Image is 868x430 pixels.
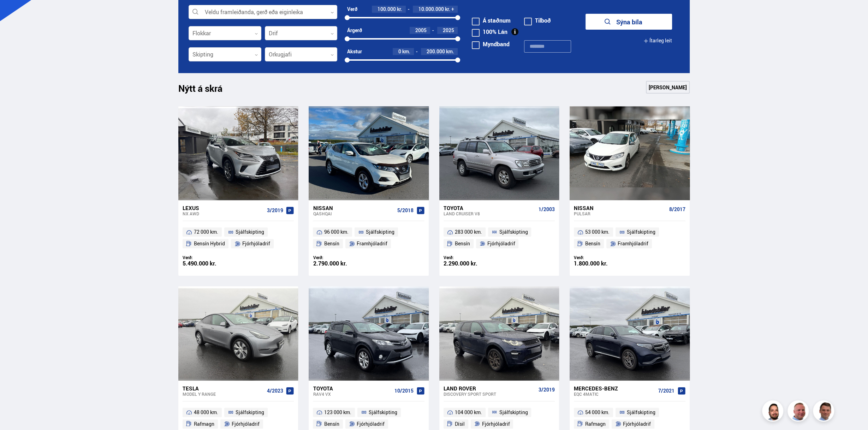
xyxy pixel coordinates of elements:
[313,205,394,211] div: Nissan
[347,6,357,12] div: Verð
[357,420,385,428] span: Fjórhjóladrif
[194,228,218,236] span: 72 000 km.
[324,228,349,236] span: 96 000 km.
[313,385,391,392] div: Toyota
[574,392,655,396] div: EQC 4MATIC
[455,239,470,248] span: Bensín
[585,420,606,428] span: Rafmagn
[658,388,674,394] span: 7/2021
[178,83,235,98] h1: Nýtt á skrá
[242,239,270,248] span: Fjórhjóladrif
[232,420,260,428] span: Fjórhjóladrif
[366,228,394,236] span: Sjálfskipting
[444,261,499,267] div: 2.290.000 kr.
[397,208,414,213] span: 5/2018
[643,33,672,49] button: Ítarleg leit
[623,420,651,428] span: Fjórhjóladrif
[194,239,225,248] span: Bensín Hybrid
[585,228,610,236] span: 53 000 km.
[472,41,510,47] label: Myndband
[789,401,810,423] img: siFngHWaQ9KaOqBr.png
[194,408,218,417] span: 48 000 km.
[418,6,444,12] span: 10.000.000
[6,3,27,24] button: Opna LiveChat spjallviðmót
[618,239,648,248] span: Framhjóladrif
[444,392,536,396] div: Discovery Sport SPORT
[539,207,555,212] span: 1/2003
[236,408,264,417] span: Sjálfskipting
[627,408,655,417] span: Sjálfskipting
[183,385,264,392] div: Tesla
[574,205,666,211] div: Nissan
[570,200,689,276] a: Nissan Pulsar 8/2017 53 000 km. Sjálfskipting Bensín Framhjóladrif Verð: 1.800.000 kr.
[574,211,666,216] div: Pulsar
[313,261,369,267] div: 2.790.000 kr.
[472,29,507,35] label: 100% Lán
[194,420,214,428] span: Rafmagn
[427,48,445,55] span: 200.000
[439,200,559,276] a: Toyota Land Cruiser V8 1/2003 283 000 km. Sjálfskipting Bensín Fjórhjóladrif Verð: 2.290.000 kr.
[357,239,387,248] span: Framhjóladrif
[183,255,238,260] div: Verð:
[444,211,536,216] div: Land Cruiser V8
[646,81,690,94] a: [PERSON_NAME]
[402,49,410,54] span: km.
[445,6,450,12] span: kr.
[585,239,600,248] span: Bensín
[455,228,482,236] span: 283 000 km.
[324,408,351,417] span: 123 000 km.
[183,392,264,396] div: Model Y RANGE
[455,408,482,417] span: 104 000 km.
[482,420,510,428] span: Fjórhjóladrif
[415,27,427,34] span: 2005
[443,27,454,34] span: 2025
[487,239,515,248] span: Fjórhjóladrif
[313,392,391,396] div: RAV4 VX
[309,200,428,276] a: Nissan Qashqai 5/2018 96 000 km. Sjálfskipting Bensín Framhjóladrif Verð: 2.790.000 kr.
[394,388,414,394] span: 10/2015
[444,255,499,260] div: Verð:
[627,228,655,236] span: Sjálfskipting
[397,6,402,12] span: kr.
[499,228,528,236] span: Sjálfskipting
[814,401,835,423] img: FbJEzSuNWCJXmdc-.webp
[574,385,655,392] div: Mercedes-Benz
[347,28,362,33] div: Árgerð
[574,261,630,267] div: 1.800.000 kr.
[444,205,536,211] div: Toyota
[183,211,264,216] div: NX AWD
[499,408,528,417] span: Sjálfskipting
[455,420,465,428] span: Dísil
[669,207,685,212] span: 8/2017
[347,49,362,54] div: Akstur
[236,228,264,236] span: Sjálfskipting
[313,255,369,260] div: Verð:
[398,48,401,55] span: 0
[446,49,454,54] span: km.
[178,200,298,276] a: Lexus NX AWD 3/2019 72 000 km. Sjálfskipting Bensín Hybrid Fjórhjóladrif Verð: 5.490.000 kr.
[183,261,238,267] div: 5.490.000 kr.
[472,18,511,23] label: Á staðnum
[451,6,454,12] span: +
[444,385,536,392] div: Land Rover
[183,205,264,211] div: Lexus
[763,401,784,423] img: nhp88E3Fdnt1Opn2.png
[574,255,630,260] div: Verð:
[539,387,555,393] span: 3/2019
[377,6,396,12] span: 100.000
[524,18,551,23] label: Tilboð
[267,388,283,394] span: 4/2023
[324,420,339,428] span: Bensín
[267,208,283,213] span: 3/2019
[324,239,339,248] span: Bensín
[313,211,394,216] div: Qashqai
[585,14,672,30] button: Sýna bíla
[369,408,397,417] span: Sjálfskipting
[585,408,610,417] span: 54 000 km.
